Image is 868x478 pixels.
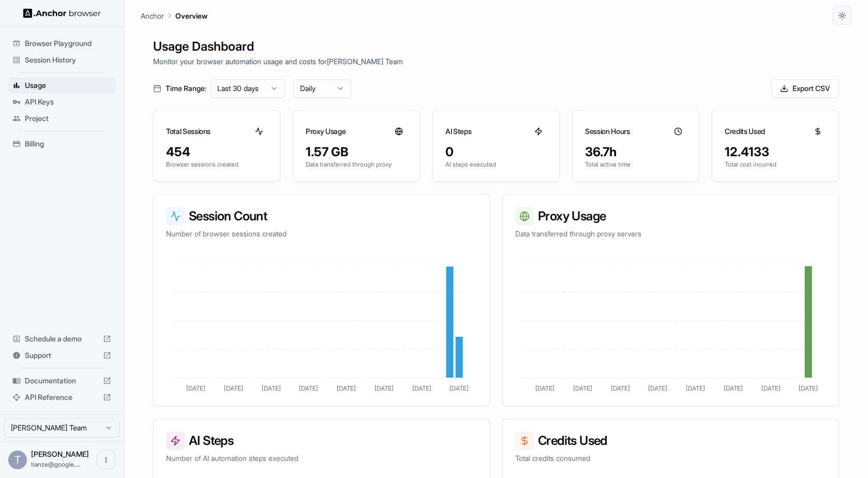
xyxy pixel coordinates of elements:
div: Session History [8,52,115,68]
div: API Reference [8,389,115,406]
tspan: [DATE] [337,384,356,392]
div: T [8,451,27,469]
div: 36.7h [585,144,686,160]
span: Documentation [25,376,99,386]
p: Number of AI automation steps executed [166,453,477,464]
button: Export CSV [771,79,839,98]
span: Billing [25,139,111,149]
tspan: [DATE] [186,384,205,392]
p: Data transferred through proxy servers [515,229,826,239]
div: Project [8,110,115,127]
div: 12.4133 [725,144,826,160]
p: Total credits consumed [515,453,826,464]
tspan: [DATE] [450,384,469,392]
tspan: [DATE] [724,384,743,392]
p: AI steps executed [445,160,547,169]
div: Browser Playground [8,35,115,52]
span: Usage [25,80,111,91]
p: Total active time [585,160,686,169]
button: Open menu [97,451,115,469]
tspan: [DATE] [412,384,431,392]
p: Total cost incurred [725,160,826,169]
span: API Keys [25,97,111,107]
div: Usage [8,77,115,94]
tspan: [DATE] [375,384,394,392]
tspan: [DATE] [686,384,705,392]
div: Support [8,347,115,364]
span: Session History [25,55,111,65]
h3: Credits Used [515,431,826,450]
tspan: [DATE] [535,384,555,392]
p: Number of browser sessions created [166,229,477,239]
h3: Total Sessions [166,126,211,137]
div: 454 [166,144,267,160]
tspan: [DATE] [573,384,592,392]
div: 1.57 GB [306,144,407,160]
h3: Proxy Usage [306,126,346,137]
p: Monitor your browser automation usage and costs for [PERSON_NAME] Team [153,56,839,67]
span: Browser Playground [25,38,111,49]
p: Browser sessions created [166,160,267,169]
tspan: [DATE] [648,384,667,392]
span: Support [25,350,99,361]
tspan: [DATE] [262,384,281,392]
span: Time Range: [166,83,206,94]
nav: breadcrumb [141,10,207,21]
tspan: [DATE] [224,384,243,392]
div: API Keys [8,94,115,110]
p: Anchor [141,10,164,21]
span: tianze@google.com [31,460,80,468]
h1: Usage Dashboard [153,37,839,56]
span: Project [25,113,111,124]
h3: AI Steps [445,126,471,137]
h3: Session Hours [585,126,630,137]
img: Anchor Logo [23,8,101,18]
p: Data transferred through proxy [306,160,407,169]
h3: Session Count [166,207,477,226]
p: Overview [175,10,207,21]
div: 0 [445,144,547,160]
tspan: [DATE] [761,384,781,392]
span: Schedule a demo [25,334,99,344]
h3: Credits Used [725,126,765,137]
span: API Reference [25,392,99,402]
tspan: [DATE] [799,384,818,392]
tspan: [DATE] [299,384,318,392]
h3: Proxy Usage [515,207,826,226]
span: Tianze Shi [31,450,89,458]
h3: AI Steps [166,431,477,450]
div: Schedule a demo [8,331,115,347]
div: Documentation [8,372,115,389]
tspan: [DATE] [611,384,630,392]
div: Billing [8,136,115,152]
